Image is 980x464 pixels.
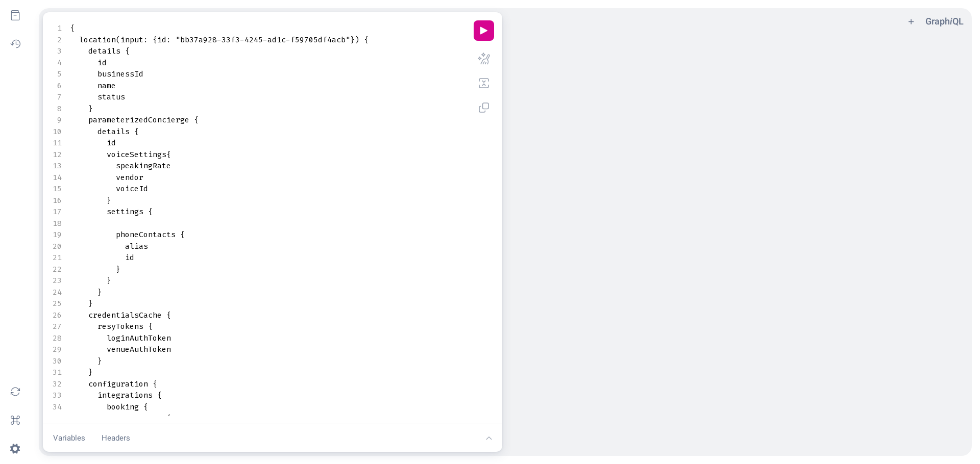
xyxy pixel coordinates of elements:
div: Editor Commands [474,20,494,416]
button: Headers [95,428,136,448]
span: } [88,298,93,308]
span: { [166,310,171,320]
span: { [125,46,130,56]
span: businessId [97,69,143,79]
span: details [88,46,120,56]
span: sevenrooms [116,413,162,423]
div: 13 [51,160,62,172]
button: Variables [47,428,91,448]
div: 17 [51,206,62,218]
span: venueAuthToken [107,344,171,354]
div: 21 [51,252,62,264]
span: { [157,390,162,400]
div: 10 [51,126,62,138]
span: { [364,35,369,45]
div: 6 [51,80,62,92]
button: Show History [4,33,27,55]
span: { [180,229,185,240]
span: { [148,321,153,331]
span: } [88,104,93,114]
div: 3 [51,45,62,57]
div: 16 [51,195,62,207]
button: Merge fragments into query (Shift-Ctrl-M) [474,73,494,93]
div: 4 [51,57,62,69]
div: 15 [51,183,62,195]
div: 1 [51,22,62,34]
span: } [97,356,102,366]
div: 20 [51,241,62,252]
button: Re-fetch GraphQL schema [4,380,27,403]
span: vendor [116,172,143,183]
div: 23 [51,275,62,287]
span: voiceId [116,184,148,194]
span: } [107,195,111,205]
div: 9 [51,114,62,126]
span: id [107,138,116,148]
div: 32 [51,378,62,390]
span: integrations [97,390,153,400]
span: voiceSettings [107,149,166,160]
div: 25 [51,298,62,310]
span: } [116,264,120,274]
div: 35 [51,413,62,424]
button: Open short keys dialog [4,409,27,431]
button: Execute query (Ctrl-Enter) [474,20,494,41]
span: } [107,275,111,286]
button: Prettify query (Shift-Ctrl-P) [474,48,494,69]
button: Copy query (Shift-Ctrl-C) [474,97,494,118]
span: speakingRate [116,161,171,171]
div: 18 [51,218,62,229]
div: 19 [51,229,62,241]
div: 12 [51,149,62,161]
button: Open settings dialog [4,437,27,460]
div: 30 [51,355,62,367]
span: name [97,81,116,91]
div: 7 [51,91,62,103]
span: "bb37a928-33f3-4245-ad1c-f59705df4acb" [176,35,350,45]
button: Add tab [905,15,917,28]
em: i [950,16,952,27]
span: { [134,126,139,137]
div: 22 [51,264,62,275]
span: input [120,35,143,45]
span: { [166,149,171,160]
span: parameterizedConcierge [88,115,189,125]
div: 31 [51,367,62,378]
div: 24 [51,287,62,298]
div: 34 [51,401,62,413]
section: Result Window [508,34,968,452]
span: { [143,402,148,412]
div: 8 [51,103,62,115]
span: status [97,92,125,102]
span: phoneContacts [116,229,176,240]
span: loginAuthToken [107,333,171,343]
span: { [70,23,75,33]
span: id [97,58,107,68]
span: { [166,413,171,423]
span: { [153,379,157,389]
div: 27 [51,321,62,332]
span: configuration [88,379,148,389]
button: Show Documentation Explorer [4,4,27,27]
span: } [97,287,102,297]
section: Query Editor [43,12,502,424]
span: booking [107,402,139,412]
span: id [125,252,134,263]
div: 33 [51,390,62,401]
span: credentialsCache [88,310,162,320]
span: { [153,35,157,45]
a: GraphiQL [925,16,964,27]
ul: Select active operation [39,11,51,23]
div: 5 [51,68,62,80]
span: : [166,35,171,45]
span: } [88,367,93,377]
div: 26 [51,310,62,321]
span: id [157,35,166,45]
span: details [97,126,130,137]
div: 14 [51,172,62,184]
button: Show editor tools [480,428,498,448]
span: resyTokens [97,321,143,331]
span: }) [350,35,359,45]
span: { [194,115,199,125]
span: alias [125,241,148,251]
